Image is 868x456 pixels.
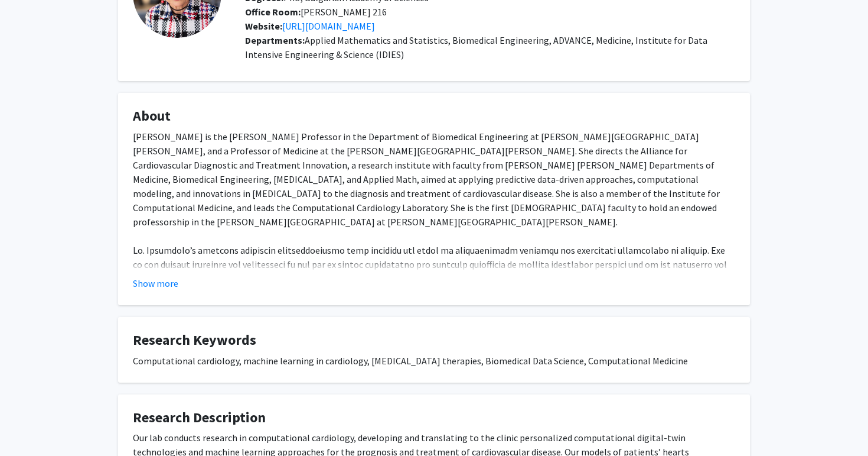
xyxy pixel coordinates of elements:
[245,34,707,60] span: Applied Mathematics and Statistics, Biomedical Engineering, ADVANCE, Medicine, Institute for Data...
[133,409,735,426] h4: Research Description
[133,108,735,125] h4: About
[245,20,282,32] b: Website:
[133,332,735,349] h4: Research Keywords
[245,34,305,46] b: Departments:
[245,6,301,18] b: Office Room:
[133,276,178,290] button: Show more
[245,6,387,18] span: [PERSON_NAME] 216
[9,403,50,447] iframe: Chat
[133,354,735,368] div: Computational cardiology, machine learning in cardiology, [MEDICAL_DATA] therapies, Biomedical Da...
[282,20,375,32] a: Opens in a new tab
